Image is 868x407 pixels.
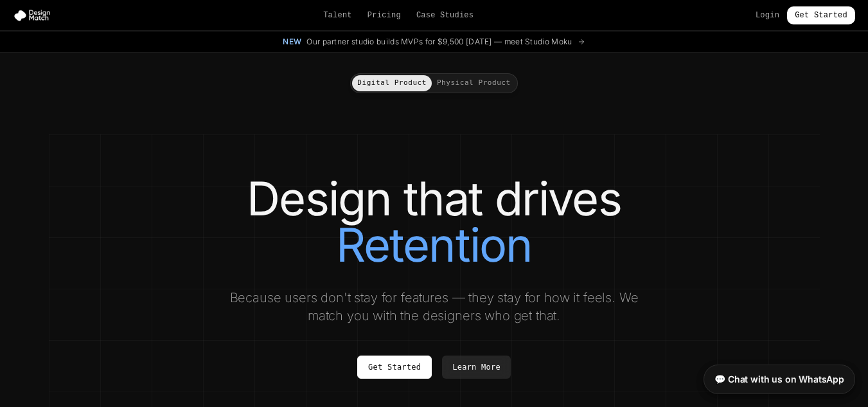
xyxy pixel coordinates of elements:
[352,75,432,91] button: Digital Product
[13,9,57,22] img: Design Match
[756,10,779,21] a: Login
[323,10,352,21] a: Talent
[432,75,516,91] button: Physical Product
[704,365,855,394] a: 💬 Chat with us on WhatsApp
[306,37,572,47] span: Our partner studio builds MVPs for $9,500 [DATE] — meet Studio Moku
[75,176,794,268] h1: Design that drives
[787,6,855,24] a: Get Started
[336,222,533,268] span: Retention
[416,10,474,21] a: Case Studies
[357,356,432,379] a: Get Started
[442,356,511,379] a: Learn More
[368,10,401,21] a: Pricing
[283,37,301,47] span: New
[218,289,650,325] p: Because users don't stay for features — they stay for how it feels. We match you with the designe...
